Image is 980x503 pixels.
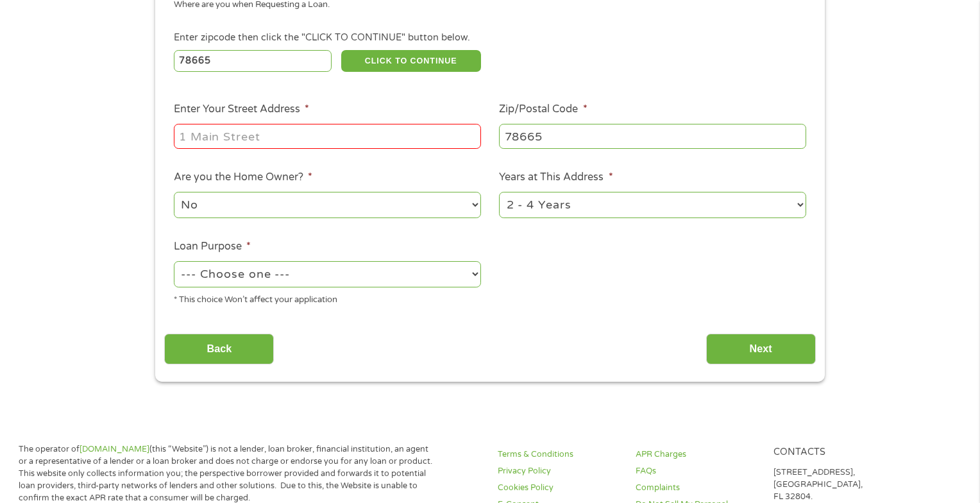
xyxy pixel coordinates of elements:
[773,466,896,503] p: [STREET_ADDRESS], [GEOGRAPHIC_DATA], FL 32804.
[174,171,312,184] label: Are you the Home Owner?
[498,465,620,477] a: Privacy Policy
[499,103,587,116] label: Zip/Postal Code
[174,240,251,253] label: Loan Purpose
[773,447,896,459] h4: Contacts
[80,444,149,454] a: [DOMAIN_NAME]
[706,334,816,365] input: Next
[498,482,620,494] a: Cookies Policy
[498,448,620,461] a: Terms & Conditions
[174,50,332,72] input: Enter Zipcode (e.g 01510)
[636,465,758,477] a: FAQs
[174,103,309,116] label: Enter Your Street Address
[341,50,481,72] button: CLICK TO CONTINUE
[174,124,481,148] input: 1 Main Street
[164,334,274,365] input: Back
[174,289,481,307] div: * This choice Won’t affect your application
[636,482,758,494] a: Complaints
[636,448,758,461] a: APR Charges
[174,31,806,45] div: Enter zipcode then click the "CLICK TO CONTINUE" button below.
[499,171,612,184] label: Years at This Address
